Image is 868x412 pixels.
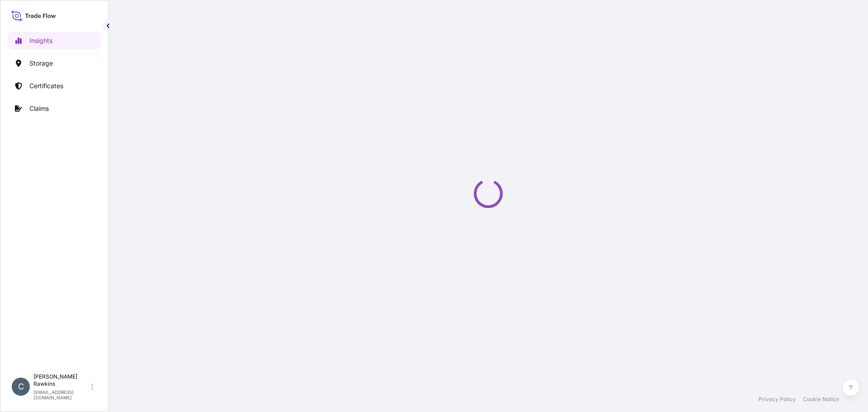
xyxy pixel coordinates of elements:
[8,77,101,95] a: Certificates
[33,389,90,400] p: [EMAIL_ADDRESS][DOMAIN_NAME]
[8,54,101,72] a: Storage
[33,373,90,388] p: [PERSON_NAME] Rawkins
[759,396,796,403] a: Privacy Policy
[29,36,52,45] p: Insights
[8,32,101,50] a: Insights
[8,99,101,118] a: Claims
[29,59,53,68] p: Storage
[18,382,24,391] span: C
[29,104,49,113] p: Claims
[29,81,63,90] p: Certificates
[803,396,839,403] a: Cookie Notice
